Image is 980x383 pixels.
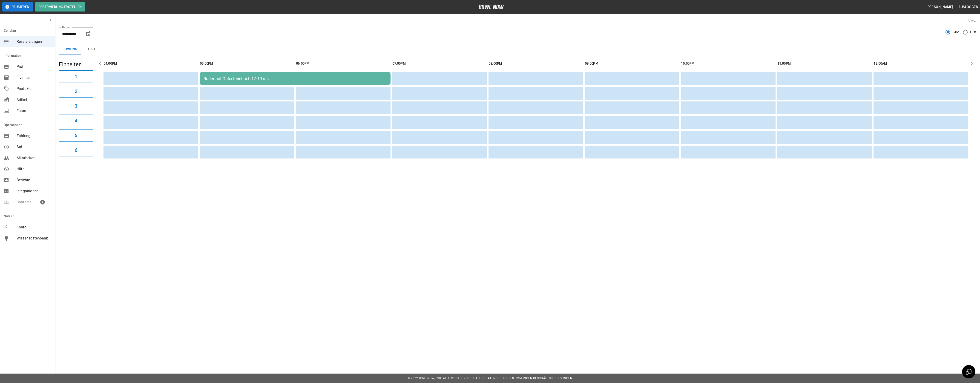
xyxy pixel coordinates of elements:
[296,57,391,70] th: 06:00PM
[17,236,52,241] span: Wissensdatenbank
[486,377,532,380] a: Datenschutz-Bestimmungen
[533,377,572,380] a: Geschäftsbedingungen
[75,147,77,154] h6: 6
[777,57,872,70] th: 11:00PM
[59,44,81,55] button: Bowling
[489,57,583,70] th: 08:00PM
[968,19,976,23] label: View
[75,73,77,80] h6: 1
[479,5,504,9] img: logo
[17,177,52,183] span: Berichte
[84,29,93,38] button: Choose date, selected date is 19. Sep. 2025
[75,88,77,95] h6: 2
[35,2,86,12] button: Reservierung erstellen
[59,85,93,98] button: 2
[17,155,52,161] span: Mitarbeiter
[17,75,52,81] span: Inventar
[2,2,33,12] button: Pausieren
[75,117,77,124] h6: 4
[17,86,52,92] span: Produkte
[17,144,52,150] span: Std
[200,57,294,70] th: 05:00PM
[81,44,102,55] button: test
[925,3,955,11] button: [PERSON_NAME]
[408,377,486,380] span: © 2022 BowlNow, Inc. Alle Rechte vorbehalten.
[59,100,93,112] button: 3
[17,225,52,230] span: Konto
[59,61,93,68] h5: Einheiten
[17,64,52,69] span: Profil
[59,129,93,142] button: 5
[59,144,93,156] button: 6
[17,133,52,139] span: Zahlung
[17,108,52,114] span: Fotos
[75,102,77,110] h6: 3
[392,57,487,70] th: 07:00PM
[75,132,77,139] h6: 5
[59,70,93,83] button: 1
[204,76,387,81] div: Ruder mit Gutscheinbuch 17-19 n.s.
[17,39,52,44] span: Reservierungen
[102,55,970,160] table: sticky table
[957,3,980,11] button: Ausloggen
[103,57,198,70] th: 04:00PM
[17,166,52,172] span: Hilfe
[17,188,52,194] span: Integrationen
[970,29,976,35] span: List
[585,57,679,70] th: 09:00PM
[953,29,960,35] span: Grid
[874,57,968,70] th: 12:00AM
[59,44,976,55] div: inventory tabs
[681,57,776,70] th: 10:00PM
[59,115,93,127] button: 4
[17,97,52,103] span: Artikel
